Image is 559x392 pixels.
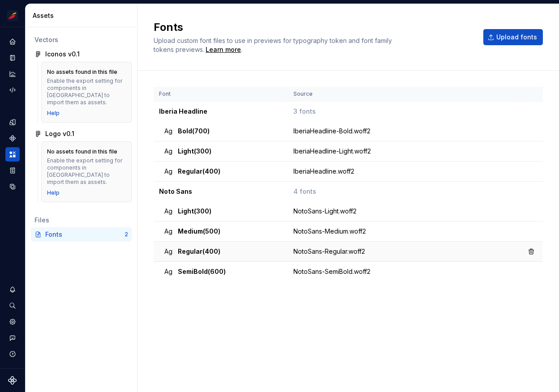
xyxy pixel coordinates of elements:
[154,20,392,34] h2: Fonts
[125,231,128,238] div: 2
[204,47,242,53] span: .
[164,247,172,256] span: Ag
[31,127,132,141] a: Logo v0.1
[5,147,20,162] a: Assets
[5,51,20,65] a: Documentation
[47,157,126,186] div: Enable the export setting for components in [GEOGRAPHIC_DATA] to import them as assets.
[5,163,20,178] a: Storybook stories
[34,216,128,225] div: Files
[5,298,20,313] button: Search ⌘K
[47,110,60,117] a: Help
[5,282,20,297] button: Notifications
[164,207,172,216] span: Ag
[178,267,226,276] span: SemiBold (600)
[5,315,20,329] a: Settings
[7,10,18,21] img: 55604660-494d-44a9-beb2-692398e9940a.png
[5,83,20,97] a: Code automation
[154,87,288,102] th: Font
[47,148,117,155] div: No assets found in this file
[31,47,132,61] a: Iconos v0.1
[5,131,20,145] a: Components
[164,147,172,156] span: Ag
[5,331,20,345] button: Contact support
[178,247,220,256] span: Regular (400)
[293,167,519,176] div: IberiaHeadline.woff2
[496,33,537,42] span: Upload fonts
[5,115,20,129] a: Design tokens
[293,147,519,156] div: IberiaHeadline-Light.woff2
[47,77,126,106] div: Enable the export setting for components in [GEOGRAPHIC_DATA] to import them as assets.
[178,147,211,156] span: Light (300)
[5,179,20,194] a: Data sources
[178,207,211,216] span: Light (300)
[47,68,117,76] div: No assets found in this file
[33,11,133,20] div: Assets
[154,102,288,122] td: Iberia Headline
[164,267,172,276] span: Ag
[178,127,210,136] span: Bold (700)
[293,187,316,196] span: 4 fonts
[293,247,519,256] div: NotoSans-Regular.woff2
[34,35,128,44] div: Vectors
[47,189,60,196] a: Help
[164,227,172,236] span: Ag
[178,227,220,236] span: Medium (500)
[293,127,519,136] div: IberiaHeadline-Bold.woff2
[293,207,519,216] div: NotoSans-Light.woff2
[206,45,241,54] a: Learn more
[154,182,288,202] td: Noto Sans
[45,129,74,138] div: Logo v0.1
[164,127,172,136] span: Ag
[8,376,17,385] svg: Supernova Logo
[288,87,520,102] th: Source
[483,29,543,45] button: Upload fonts
[178,167,220,176] span: Regular (400)
[164,167,172,176] span: Ag
[31,227,132,242] a: Fonts2
[5,67,20,81] a: Analytics
[293,107,316,116] span: 3 fonts
[5,34,20,49] a: Home
[293,267,519,276] div: NotoSans-SemiBold.woff2
[45,230,125,239] div: Fonts
[293,227,519,236] div: NotoSans-Medium.woff2
[45,50,80,59] div: Iconos v0.1
[154,37,392,53] span: Upload custom font files to use in previews for typography token and font family tokens previews.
